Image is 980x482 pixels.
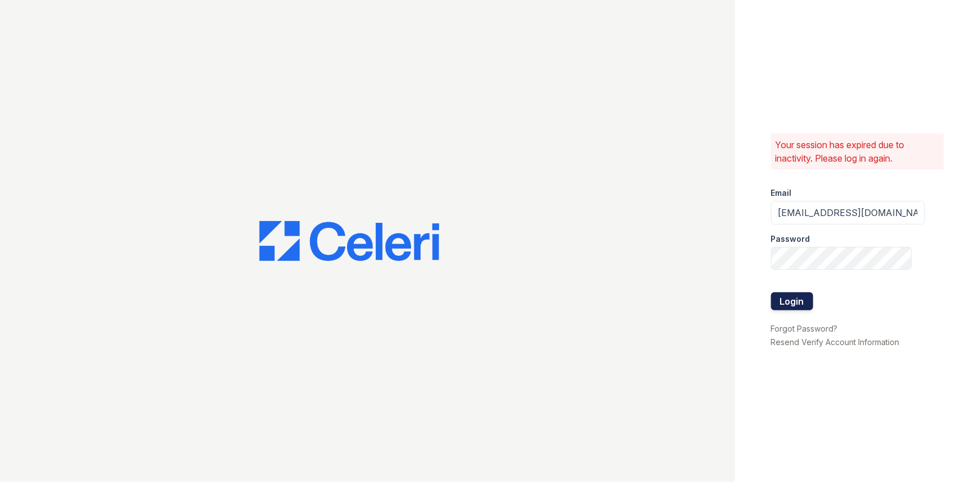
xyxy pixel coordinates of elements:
[771,337,900,347] a: Resend Verify Account Information
[771,292,813,310] button: Login
[776,138,940,165] p: Your session has expired due to inactivity. Please log in again.
[771,233,810,245] label: Password
[771,187,792,199] label: Email
[771,324,838,333] a: Forgot Password?
[259,221,439,261] img: CE_Logo_Blue-a8612792a0a2168367f1c8372b55b34899dd931a85d93a1a3d3e32e68fde9ad4.png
